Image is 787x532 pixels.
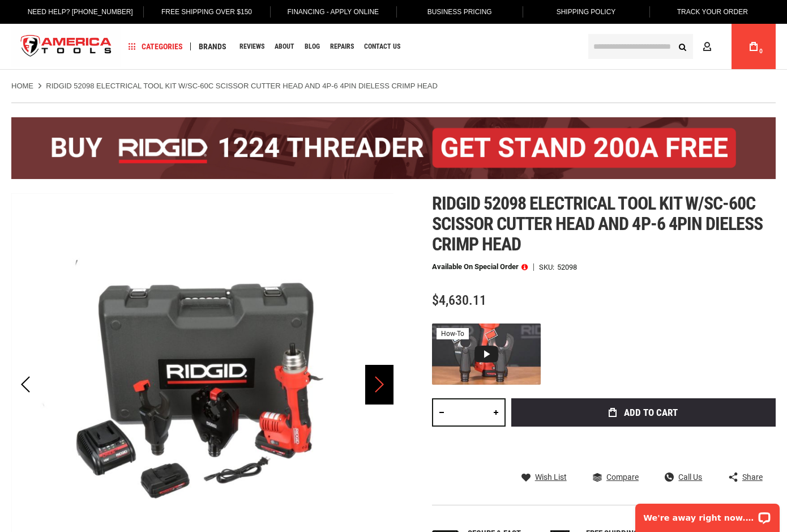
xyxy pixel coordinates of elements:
p: Available on Special Order [432,263,528,271]
span: 0 [759,48,763,54]
a: Brands [194,39,232,54]
strong: RIDGID 52098 ELECTRICAL TOOL KIT W/SC-60C SCISSOR CUTTER HEAD AND 4P-6 4PIN DIELESS CRIMP HEAD [46,82,438,90]
a: Contact Us [359,39,405,54]
span: Compare [606,473,639,481]
a: Repairs [325,39,359,54]
strong: SKU [539,263,557,271]
span: $4,630.11 [432,292,486,308]
a: Home [11,81,33,91]
button: Search [671,36,693,57]
span: Categories [129,42,183,50]
span: Shipping Policy [557,8,616,16]
div: 52098 [557,263,577,271]
a: Call Us [665,472,702,482]
span: Add to Cart [624,408,678,418]
a: About [270,39,300,54]
span: Ridgid 52098 electrical tool kit w/sc-60c scissor cutter head and 4p-6 4pin dieless crimp head [432,193,763,255]
a: Wish List [521,472,567,482]
a: Blog [300,39,325,54]
a: Categories [123,39,188,54]
button: Add to Cart [511,398,776,427]
span: Share [742,473,763,481]
a: 0 [743,24,764,69]
iframe: LiveChat chat widget [628,496,787,532]
span: Wish List [535,473,567,481]
span: Call Us [678,473,702,481]
span: Reviews [239,43,264,50]
img: BOGO: Buy the RIDGID® 1224 Threader (26092), get the 92467 200A Stand FREE! [11,117,776,179]
span: Repairs [330,43,354,50]
span: Blog [305,43,320,50]
a: Compare [593,472,639,482]
span: Brands [199,42,226,50]
a: store logo [11,25,121,68]
span: About [275,43,294,50]
a: Reviews [234,39,270,54]
img: America Tools [11,25,121,68]
span: Contact Us [364,43,400,50]
iframe: Secure express checkout frame [509,430,779,486]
